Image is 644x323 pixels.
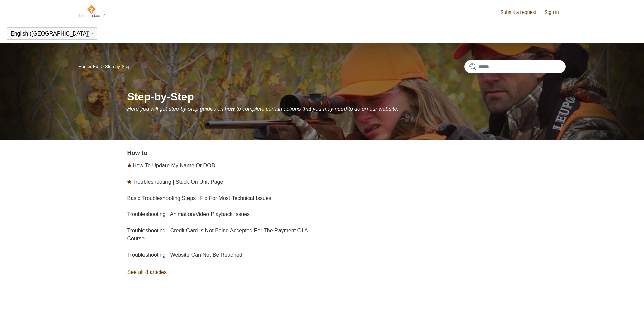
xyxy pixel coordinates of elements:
[127,180,131,184] svg: Promoted article
[127,195,271,201] a: Basic Troubleshooting Steps | Fix For Most Technical Issues
[127,89,566,105] h1: Step-by-Step
[99,64,130,69] li: Step-by-Step
[10,31,94,37] button: English ([GEOGRAPHIC_DATA])
[127,105,566,113] p: Here you will get step-by-step guides on how to complete certain actions that you may need to do ...
[545,9,566,16] a: Sign in
[127,149,148,156] a: How to
[127,211,250,217] a: Troubleshooting | Animation/Video Playback Issues
[621,300,639,318] div: Live chat
[79,4,106,18] img: Hunter-Ed Help Center home page
[127,263,325,281] a: See all 8 articles
[79,64,98,69] a: Hunter-Ed
[127,163,131,167] svg: Promoted article
[127,252,242,258] a: Troubleshooting | Website Can Not Be Reached
[464,60,566,73] input: Search
[133,179,223,185] a: Troubleshooting | Stuck On Unit Page
[500,9,543,16] a: Submit a request
[133,163,215,168] a: How To Update My Name Or DOB
[127,228,308,241] a: Troubleshooting | Credit Card Is Not Being Accepted For The Payment Of A Course
[79,64,100,69] li: Hunter-Ed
